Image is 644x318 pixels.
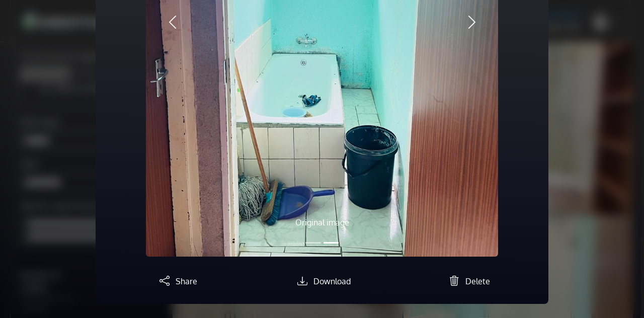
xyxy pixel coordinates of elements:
span: Share [176,276,197,286]
a: Share [155,276,197,286]
a: Download [293,276,351,286]
span: Download [313,276,351,286]
button: Slide 1 [305,237,320,249]
span: Delete [465,276,490,286]
button: Slide 2 [324,237,339,249]
button: Delete [445,273,490,288]
p: Original image [199,216,445,228]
